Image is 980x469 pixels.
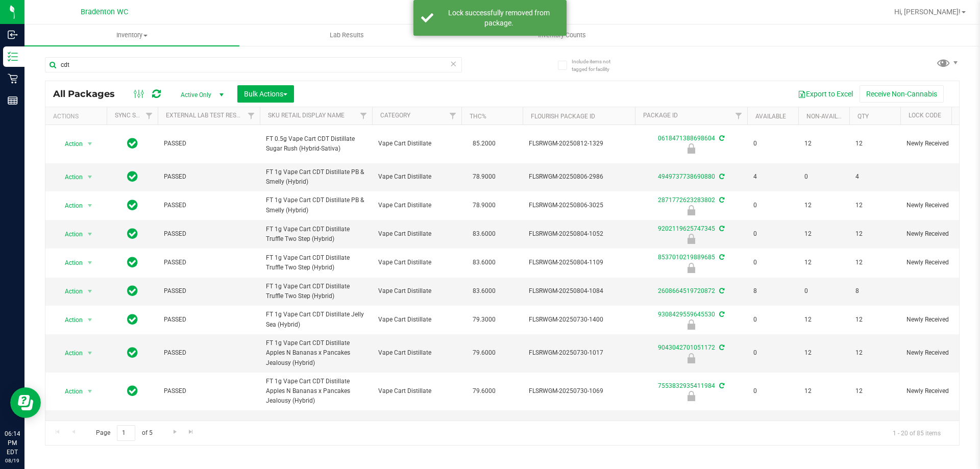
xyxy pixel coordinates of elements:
[237,85,294,103] button: Bulk Actions
[804,386,843,396] span: 12
[718,225,724,232] span: Sync from Compliance System
[266,310,366,329] span: FT 1g Vape Cart CDT Distillate Jelly Sea (Hybrid)
[84,137,96,151] span: select
[56,313,83,327] span: Action
[127,227,138,241] span: In Sync
[658,225,715,232] a: 9202119625747345
[164,258,254,267] span: PASSED
[804,172,843,182] span: 0
[56,170,83,184] span: Action
[56,284,83,299] span: Action
[164,201,254,210] span: PASSED
[658,196,715,204] a: 2871772623283802
[906,348,971,358] span: Newly Received
[244,90,287,98] span: Bulk Actions
[753,139,792,149] span: 0
[658,173,715,180] a: 4949737738690880
[529,229,629,239] span: FLSRWGM-20250804-1052
[855,286,894,296] span: 8
[718,173,724,180] span: Sync from Compliance System
[753,386,792,396] span: 0
[127,198,138,212] span: In Sync
[266,338,366,368] span: FT 1g Vape Cart CDT Distillate Apples N Bananas x Pancakes Jealousy (Hybrid)
[855,258,894,267] span: 12
[730,107,747,125] a: Filter
[753,258,792,267] span: 0
[24,24,239,46] a: Inventory
[633,319,749,330] div: Newly Received
[468,255,501,270] span: 83.6000
[753,172,792,182] span: 4
[529,258,629,267] span: FLSRWGM-20250804-1109
[468,198,501,213] span: 78.9000
[753,229,792,239] span: 0
[378,386,455,396] span: Vape Cart Distillate
[53,88,125,100] span: All Packages
[658,135,715,142] a: 0618471388698604
[84,256,96,270] span: select
[718,287,724,294] span: Sync from Compliance System
[266,195,366,215] span: FT 1g Vape Cart CDT Distillate PB & Smelly (Hybrid)
[84,227,96,241] span: select
[266,167,366,187] span: FT 1g Vape Cart CDT Distillate PB & Smelly (Hybrid)
[56,346,83,360] span: Action
[8,95,18,106] inline-svg: Reports
[445,107,461,125] a: Filter
[450,57,457,70] span: Clear
[378,286,455,296] span: Vape Cart Distillate
[755,113,786,120] a: Available
[753,348,792,358] span: 0
[468,227,501,241] span: 83.6000
[56,384,83,399] span: Action
[164,386,254,396] span: PASSED
[378,201,455,210] span: Vape Cart Distillate
[804,229,843,239] span: 12
[127,169,138,184] span: In Sync
[164,229,254,239] span: PASSED
[633,263,749,273] div: Newly Received
[468,345,501,360] span: 79.6000
[127,284,138,298] span: In Sync
[127,255,138,269] span: In Sync
[804,201,843,210] span: 12
[355,107,372,125] a: Filter
[184,425,199,439] a: Go to the last page
[906,315,971,325] span: Newly Received
[166,112,246,119] a: External Lab Test Result
[84,284,96,299] span: select
[806,113,852,120] a: Non-Available
[718,196,724,204] span: Sync from Compliance System
[8,52,18,62] inline-svg: Inventory
[164,286,254,296] span: PASSED
[468,312,501,327] span: 79.3000
[857,113,869,120] a: Qty
[8,73,18,84] inline-svg: Retail
[906,139,971,149] span: Newly Received
[10,387,41,418] iframe: Resource center
[529,348,629,358] span: FLSRWGM-20250730-1017
[164,348,254,358] span: PASSED
[643,112,678,119] a: Package ID
[572,58,623,73] span: Include items not tagged for facility
[906,201,971,210] span: Newly Received
[141,107,158,125] a: Filter
[266,282,366,301] span: FT 1g Vape Cart CDT Distillate Truffle Two Step (Hybrid)
[84,384,96,399] span: select
[84,313,96,327] span: select
[380,112,410,119] a: Category
[84,170,96,184] span: select
[906,229,971,239] span: Newly Received
[243,107,260,125] a: Filter
[87,425,161,441] span: Page of 5
[378,229,455,239] span: Vape Cart Distillate
[753,201,792,210] span: 0
[127,345,138,360] span: In Sync
[529,172,629,182] span: FLSRWGM-20250806-2986
[439,8,559,28] div: Lock successfully removed from package.
[8,30,18,40] inline-svg: Inbound
[855,315,894,325] span: 12
[529,286,629,296] span: FLSRWGM-20250804-1084
[855,172,894,182] span: 4
[860,85,944,103] button: Receive Non-Cannabis
[268,112,345,119] a: Sku Retail Display Name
